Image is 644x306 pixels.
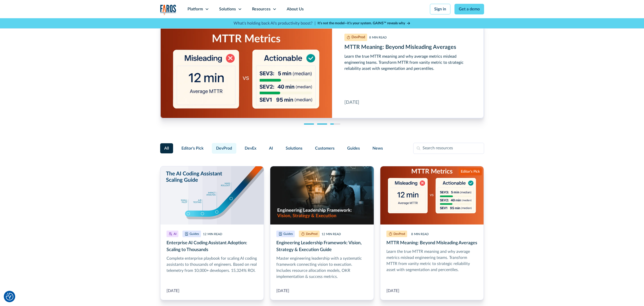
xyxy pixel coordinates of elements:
[160,5,176,15] img: Logo of the analytics and reporting company Faros.
[188,6,203,12] div: Platform
[318,22,405,25] strong: It’s not the model—it’s your system. GAINS™ reveals why
[372,145,383,151] span: News
[270,166,374,300] a: Engineering Leadership Framework: Vision, Strategy & Execution Guide
[252,6,271,12] div: Resources
[286,145,302,151] span: Solutions
[160,166,264,300] a: Enterprise AI Coding Assistant Adoption: Scaling to Thousands
[380,166,484,300] a: MTTR Meaning: Beyond Misleading Averages
[245,145,256,151] span: DevEx
[413,143,484,154] input: Search resources
[269,145,273,151] span: AI
[160,166,264,225] img: Illustration of hockey stick-like scaling from pilot to mass rollout
[6,293,13,300] button: Cookie Settings
[454,4,484,14] a: Get a demo
[318,21,411,26] a: It’s not the model—it’s your system. GAINS™ reveals why
[430,4,450,14] a: Sign in
[160,22,484,118] a: MTTR Meaning: Beyond Misleading Averages
[347,145,360,151] span: Guides
[164,145,169,151] span: All
[315,145,335,151] span: Customers
[6,293,13,300] img: Revisit consent button
[216,145,232,151] span: DevProd
[160,22,484,118] div: cms-link
[160,5,176,15] a: home
[270,166,374,225] img: Realistic image of an engineering leader at work
[219,6,236,12] div: Solutions
[181,145,203,151] span: Editor's Pick
[160,143,484,154] form: Filter Form
[380,166,484,225] img: Illustration of misleading vs. actionable MTTR metrics
[234,20,316,26] p: What's holding back AI's productivity boost? |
